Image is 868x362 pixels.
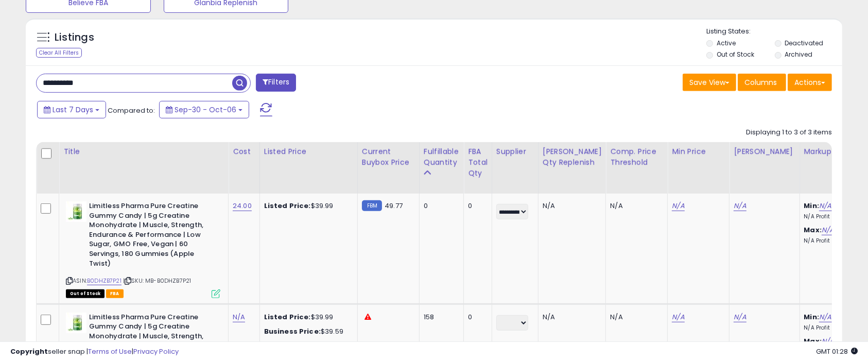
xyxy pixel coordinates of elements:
b: Business Price: [264,326,321,336]
label: Out of Stock [717,50,754,59]
div: Supplier [496,146,534,157]
img: 31jP7mJXNrL._SL40_.jpg [66,201,86,222]
a: N/A [734,201,746,211]
span: Columns [744,77,777,88]
strong: Copyright [10,347,48,356]
div: $39.59 [264,327,350,336]
b: Listed Price: [264,312,311,322]
b: Max: [804,225,822,235]
h5: Listings [55,30,94,45]
button: Columns [738,74,786,91]
a: Terms of Use [88,347,132,356]
div: 0 [424,201,456,211]
span: Sep-30 - Oct-06 [175,105,236,115]
th: CSV column name: cust_attr_1_Supplier [492,142,538,194]
a: N/A [672,201,684,211]
button: Filters [256,74,296,92]
div: [PERSON_NAME] Qty Replenish [543,146,602,168]
a: N/A [672,312,684,322]
div: $39.99 [264,201,350,211]
b: Min: [804,201,820,211]
a: B0DHZB7P21 [87,277,121,285]
span: Last 7 Days [53,105,93,115]
div: Min Price [672,146,725,157]
div: Listed Price [264,146,353,157]
div: $39.99 [264,313,350,322]
a: N/A [734,312,746,322]
div: Clear All Filters [36,48,82,58]
div: seller snap | | [10,347,179,357]
div: 158 [424,313,456,322]
button: Last 7 Days [37,101,106,118]
label: Archived [785,50,812,59]
div: Current Buybox Price [362,146,415,168]
span: FBA [106,289,124,298]
th: Please note that this number is a calculation based on your required days of coverage and your ve... [538,142,606,194]
a: N/A [233,312,245,322]
a: N/A [819,201,831,211]
label: Active [717,39,736,47]
div: N/A [543,313,598,322]
a: N/A [822,225,834,235]
div: Displaying 1 to 3 of 3 items [746,128,832,137]
b: Listed Price: [264,201,311,211]
button: Actions [788,74,832,91]
a: N/A [819,312,831,322]
span: All listings that are currently out of stock and unavailable for purchase on Amazon [66,289,105,298]
div: [PERSON_NAME] [734,146,795,157]
div: N/A [610,201,659,211]
div: ASIN: [66,201,220,297]
div: FBA Total Qty [468,146,488,179]
div: Comp. Price Threshold [610,146,663,168]
p: Listing States: [706,27,842,37]
label: Deactivated [785,39,823,47]
div: N/A [610,313,659,322]
span: 2025-10-15 01:28 GMT [816,347,858,356]
span: 49.77 [385,201,403,211]
span: Compared to: [108,106,155,115]
small: FBM [362,200,382,211]
img: 31jP7mJXNrL._SL40_.jpg [66,313,86,333]
button: Sep-30 - Oct-06 [159,101,249,118]
div: Fulfillable Quantity [424,146,459,168]
b: Limitless Pharma Pure Creatine Gummy Candy | 5g Creatine Monohydrate | Muscle, Strength, Enduranc... [89,201,214,271]
div: Title [63,146,224,157]
a: 24.00 [233,201,252,211]
div: N/A [543,201,598,211]
span: | SKU: MB-B0DHZB7P21 [123,277,191,285]
b: Min: [804,312,820,322]
div: 0 [468,313,484,322]
div: 0 [468,201,484,211]
div: Cost [233,146,255,157]
a: Privacy Policy [133,347,179,356]
button: Save View [683,74,736,91]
